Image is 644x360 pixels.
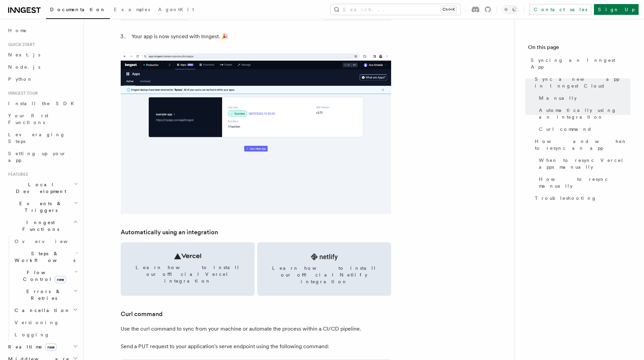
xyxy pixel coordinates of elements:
span: Learn how to install our official Vercel integration [129,264,246,284]
a: Install the SDK [5,97,79,110]
p: Send a PUT request to your application's serve endpoint using the following command: [121,342,391,351]
span: Events & Triggers [5,200,74,214]
a: Your first Functions [5,110,79,128]
span: Python [8,76,33,82]
span: Documentation [50,7,106,12]
button: Events & Triggers [5,197,79,216]
span: Steps & Workflows [12,250,75,264]
a: Automatically using an integration [536,104,630,123]
span: How to resync manually [539,176,630,189]
button: Search...Ctrl+K [331,4,460,15]
a: Contact sales [529,4,591,15]
li: Your app is now synced with Inngest. 🎉 [129,32,391,41]
a: When to resync Vercel apps manually [536,154,630,173]
button: Local Development [5,178,79,197]
button: Flow Controlnew [12,266,79,285]
a: Documentation [46,2,110,19]
span: Automatically using an integration [539,107,630,120]
span: How and when to resync an app [535,138,630,151]
span: Leveraging Steps [8,132,65,144]
button: Realtimenew [5,341,79,353]
a: How to resync manually [536,173,630,192]
a: Node.js [5,61,79,73]
a: How and when to resync an app [532,135,630,154]
a: Setting up your app [5,147,79,166]
span: Node.js [8,64,40,70]
a: Versioning [12,316,79,329]
a: Troubleshooting [532,192,630,204]
span: Home [8,27,27,34]
kbd: Ctrl+K [441,6,456,13]
span: Syncing an Inngest App [531,57,630,70]
button: Errors & Retries [12,285,79,304]
a: Leveraging Steps [5,128,79,147]
span: Install the SDK [8,101,78,106]
a: Sign Up [594,4,639,15]
a: Next.js [5,49,79,61]
span: Versioning [15,320,59,325]
span: Curl command [539,126,592,133]
a: Curl command [121,309,163,319]
a: Curl command [536,123,630,135]
span: Learn how to install our official Netlify integration [265,265,383,285]
p: Use the curl command to sync from your machine or automate the process within a CI/CD pipeline. [121,324,391,334]
a: Learn how to install our official Vercel integration [121,242,255,296]
span: AgentKit [158,7,194,12]
a: Overview [12,235,79,247]
a: Automatically using an integration [121,227,218,237]
span: Quick start [5,42,35,47]
span: Overview [15,239,84,244]
div: Inngest Functions [5,235,79,341]
span: Troubleshooting [535,195,597,201]
span: Setting up your app [8,151,66,163]
a: Sync a new app in Inngest Cloud [532,73,630,92]
span: When to resync Vercel apps manually [539,157,630,170]
img: Inngest Cloud screen with apps [121,52,391,214]
span: Logging [15,332,50,337]
button: Toggle dark mode [502,5,518,14]
span: Examples [114,7,150,12]
span: Cancellation [12,307,70,314]
span: new [45,343,56,351]
a: Learn how to install our official Netlify integration [257,242,391,296]
span: Errors & Retries [12,288,73,302]
span: Realtime [5,343,56,350]
a: AgentKit [154,2,198,18]
span: Manually [539,95,577,101]
a: Home [5,24,79,37]
span: Next.js [8,52,40,57]
button: Cancellation [12,304,79,316]
h4: On this page [528,43,630,54]
button: Steps & Workflows [12,247,79,266]
span: Flow Control [12,269,74,283]
a: Syncing an Inngest App [528,54,630,73]
a: Logging [12,329,79,341]
button: Inngest Functions [5,216,79,235]
span: Sync a new app in Inngest Cloud [535,76,630,89]
span: Features [5,172,28,177]
span: Inngest Functions [5,219,73,233]
span: Inngest tour [5,91,38,96]
a: Manually [536,92,630,104]
span: new [55,276,66,283]
span: Your first Functions [8,113,48,125]
span: Local Development [5,181,74,195]
a: Python [5,73,79,85]
a: Examples [110,2,154,18]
